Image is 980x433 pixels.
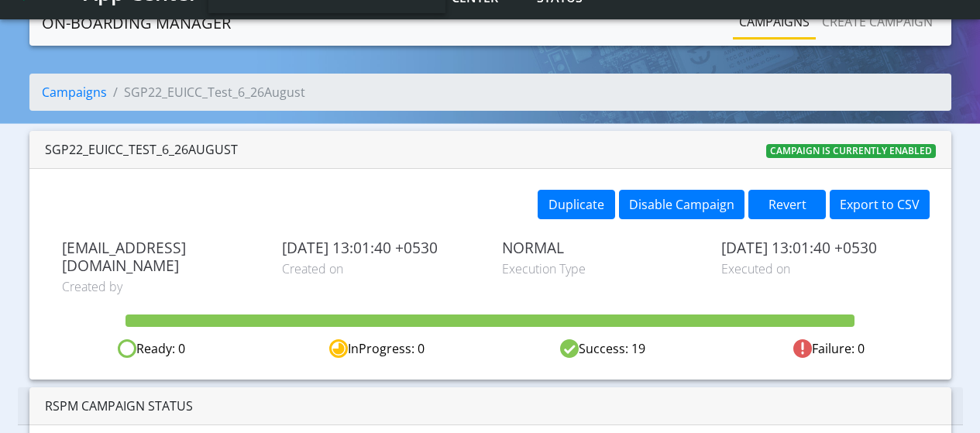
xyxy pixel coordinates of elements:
[721,239,918,256] span: [DATE] 13:01:40 +0530
[45,397,193,414] span: RSPM Campaign Status
[29,74,951,123] nav: breadcrumb
[733,6,816,37] a: Campaigns
[118,339,136,358] img: ready.svg
[42,8,231,39] a: On-Boarding Manager
[830,190,930,219] button: Export to CSV
[62,277,259,296] span: Created by
[329,339,348,358] img: in-progress.svg
[107,83,305,101] li: SGP22_EUICC_Test_6_26August
[619,190,744,219] button: Disable Campaign
[282,259,479,278] span: Created on
[502,259,699,278] span: Execution Type
[721,259,918,278] span: Executed on
[748,190,826,219] button: Revert
[42,84,107,101] a: Campaigns
[490,339,716,359] div: Success: 19
[39,339,264,359] div: Ready: 0
[538,190,615,219] button: Duplicate
[793,339,812,358] img: fail.svg
[716,339,941,359] div: Failure: 0
[560,339,579,358] img: success.svg
[282,239,479,256] span: [DATE] 13:01:40 +0530
[766,144,936,158] span: Campaign is currently enabled
[62,239,259,274] span: [EMAIL_ADDRESS][DOMAIN_NAME]
[502,239,699,256] span: NORMAL
[45,140,238,159] div: SGP22_EUICC_Test_6_26August
[816,6,939,37] a: Create campaign
[264,339,490,359] div: InProgress: 0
